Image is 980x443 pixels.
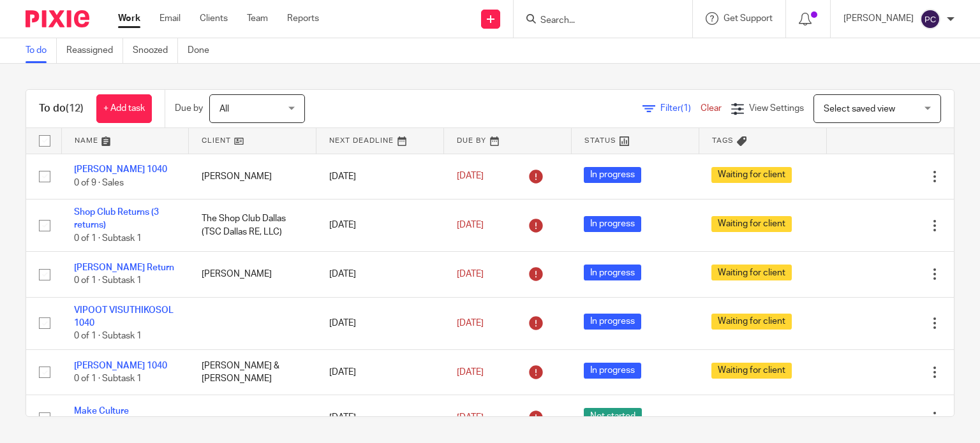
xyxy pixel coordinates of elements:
[584,216,641,232] span: In progress
[316,395,444,440] td: [DATE]
[724,14,773,23] span: Get Support
[457,172,484,181] span: [DATE]
[160,12,181,25] a: Email
[316,199,444,251] td: [DATE]
[74,361,167,370] a: [PERSON_NAME] 1040
[457,368,484,377] span: [DATE]
[712,137,734,144] span: Tags
[711,411,813,424] div: ---
[74,331,142,340] span: 0 of 1 · Subtask 1
[584,408,642,424] span: Not started
[189,199,316,251] td: The Shop Club Dallas (TSC Dallas RE, LLC)
[247,12,268,25] a: Team
[711,167,792,183] span: Waiting for client
[200,12,228,25] a: Clients
[189,349,316,395] td: [PERSON_NAME] & [PERSON_NAME]
[26,38,57,63] a: To do
[316,349,444,395] td: [DATE]
[189,252,316,297] td: [PERSON_NAME]
[133,38,178,63] a: Snoozed
[74,306,174,328] a: VIPOOT VISUTHIKOSOL 1040
[96,94,152,123] a: + Add task
[74,165,167,174] a: [PERSON_NAME] 1040
[660,104,701,113] span: Filter
[711,363,792,379] span: Waiting for client
[457,413,484,422] span: [DATE]
[74,263,174,272] a: [PERSON_NAME] Return
[66,38,123,63] a: Reassigned
[219,105,229,113] span: All
[66,103,84,113] span: (12)
[843,12,914,25] p: [PERSON_NAME]
[39,102,84,115] h1: To do
[749,104,804,113] span: View Settings
[584,314,641,330] span: In progress
[74,276,142,285] span: 0 of 1 · Subtask 1
[287,12,319,25] a: Reports
[457,319,484,328] span: [DATE]
[74,208,159,229] a: Shop Club Returns (3 returns)
[457,221,484,229] span: [DATE]
[681,104,691,113] span: (1)
[189,154,316,199] td: [PERSON_NAME]
[701,104,722,113] a: Clear
[175,102,203,115] p: Due by
[457,270,484,279] span: [DATE]
[824,105,895,113] span: Select saved view
[539,15,654,27] input: Search
[316,252,444,297] td: [DATE]
[584,265,641,280] span: In progress
[74,374,142,383] span: 0 of 1 · Subtask 1
[74,234,142,243] span: 0 of 1 · Subtask 1
[316,297,444,349] td: [DATE]
[74,407,129,416] a: Make Culture
[920,9,940,29] img: svg%3E
[711,314,792,330] span: Waiting for client
[711,265,792,280] span: Waiting for client
[118,12,140,25] a: Work
[316,154,444,199] td: [DATE]
[711,216,792,232] span: Waiting for client
[74,178,124,187] span: 0 of 9 · Sales
[584,167,641,183] span: In progress
[188,38,219,63] a: Done
[26,10,89,27] img: Pixie
[584,363,641,379] span: In progress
